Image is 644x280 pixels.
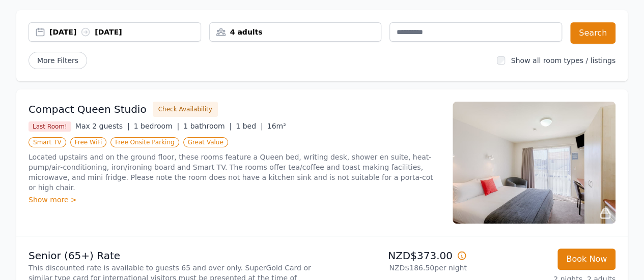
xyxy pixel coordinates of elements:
span: Free Onsite Parking [110,137,179,147]
span: Great Value [183,137,228,147]
button: Search [570,22,615,44]
button: Book Now [557,248,615,270]
div: 4 adults [210,27,381,37]
div: [DATE] [DATE] [49,27,201,37]
span: Last Room! [29,121,71,132]
p: Located upstairs and on the ground floor, these rooms feature a Queen bed, writing desk, shower e... [29,152,440,193]
h3: Compact Queen Studio [29,102,147,116]
span: 1 bed | [236,122,263,130]
p: NZD$373.00 [326,248,467,263]
label: Show all room types / listings [511,56,615,65]
p: Senior (65+) Rate [29,248,318,263]
span: Free WiFi [70,137,107,147]
div: Show more > [29,195,440,205]
button: Check Availability [153,102,218,117]
span: 1 bedroom | [134,122,180,130]
span: Max 2 guests | [75,122,130,130]
span: 1 bathroom | [183,122,232,130]
span: 16m² [267,122,286,130]
span: Smart TV [29,137,66,147]
span: More Filters [29,52,87,69]
p: NZD$186.50 per night [326,263,467,273]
